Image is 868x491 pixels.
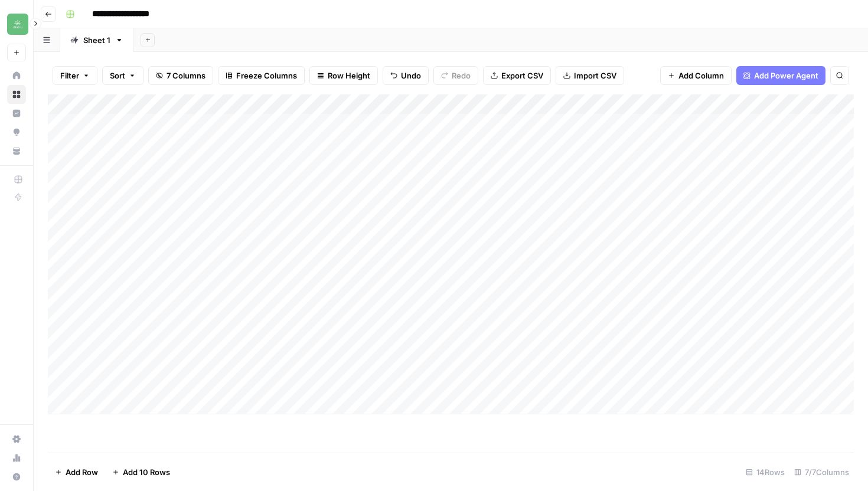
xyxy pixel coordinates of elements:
a: Settings [7,430,26,449]
span: Filter [60,70,79,81]
a: Your Data [7,142,26,161]
span: Sort [110,70,125,81]
button: Redo [433,66,478,85]
a: Usage [7,449,26,467]
span: Import CSV [574,70,616,81]
span: Add 10 Rows [123,466,170,478]
span: Undo [401,70,421,81]
span: Add Power Agent [754,70,818,81]
button: Workspace: Distru [7,9,26,39]
button: Add Row [48,463,105,482]
button: Row Height [309,66,378,85]
button: Filter [53,66,97,85]
button: 7 Columns [148,66,213,85]
div: 7/7 Columns [789,463,854,482]
img: Distru Logo [7,14,28,35]
span: Redo [452,70,471,81]
button: Freeze Columns [218,66,305,85]
div: Sheet 1 [83,34,110,46]
button: Sort [102,66,143,85]
span: Freeze Columns [236,70,297,81]
button: Export CSV [483,66,551,85]
a: Opportunities [7,123,26,142]
span: Export CSV [501,70,543,81]
a: Insights [7,104,26,123]
a: Browse [7,85,26,104]
span: Add Row [66,466,98,478]
button: Add Power Agent [736,66,825,85]
span: Add Column [678,70,724,81]
button: Help + Support [7,467,26,486]
button: Import CSV [556,66,624,85]
a: Home [7,66,26,85]
span: Row Height [328,70,370,81]
span: 7 Columns [167,70,205,81]
a: Sheet 1 [60,28,133,52]
button: Undo [383,66,429,85]
button: Add 10 Rows [105,463,177,482]
div: 14 Rows [741,463,789,482]
button: Add Column [660,66,732,85]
